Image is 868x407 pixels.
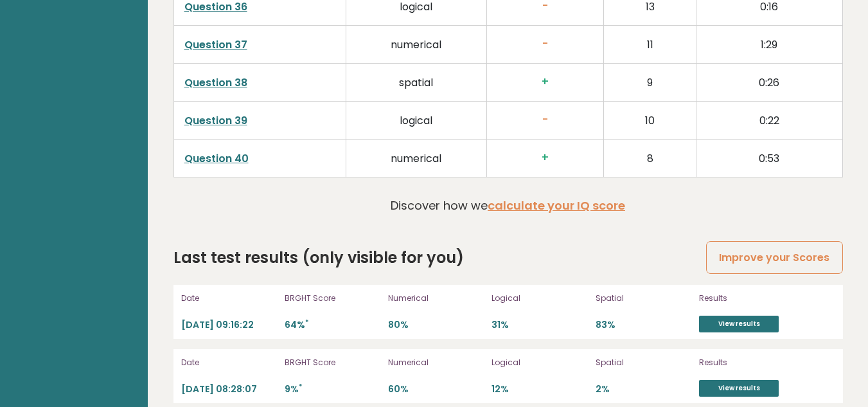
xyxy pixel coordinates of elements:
[603,102,696,140] td: 10
[699,316,779,332] a: View results
[388,319,484,331] p: 80%
[696,102,842,140] td: 0:22
[181,319,277,331] p: [DATE] 09:16:22
[181,293,277,304] p: Date
[603,26,696,64] td: 11
[346,26,486,64] td: numerical
[388,383,484,395] p: 60%
[492,319,587,331] p: 31%
[346,140,486,177] td: numerical
[696,64,842,102] td: 0:26
[285,357,380,368] p: BRGHT Score
[699,293,834,304] p: Results
[173,246,464,269] h2: Last test results (only visible for you)
[391,197,625,214] p: Discover how we
[184,37,247,52] a: Question 37
[388,357,484,368] p: Numerical
[603,140,696,177] td: 8
[285,319,380,331] p: 64%
[696,26,842,64] td: 1:29
[596,383,691,395] p: 2%
[497,75,593,89] h3: +
[699,357,834,368] p: Results
[492,293,587,304] p: Logical
[497,37,593,51] h3: -
[184,75,247,90] a: Question 38
[596,293,691,304] p: Spatial
[181,357,277,368] p: Date
[497,151,593,165] h3: +
[596,357,691,368] p: Spatial
[388,293,484,304] p: Numerical
[603,64,696,102] td: 9
[181,383,277,395] p: [DATE] 08:28:07
[706,241,842,274] a: Improve your Scores
[346,102,486,140] td: logical
[699,380,779,397] a: View results
[492,383,587,395] p: 12%
[488,197,625,213] a: calculate your IQ score
[497,113,593,127] h3: -
[696,140,842,177] td: 0:53
[346,64,486,102] td: spatial
[596,319,691,331] p: 83%
[285,293,380,304] p: BRGHT Score
[184,151,249,166] a: Question 40
[184,113,247,128] a: Question 39
[285,383,380,395] p: 9%
[492,357,587,368] p: Logical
